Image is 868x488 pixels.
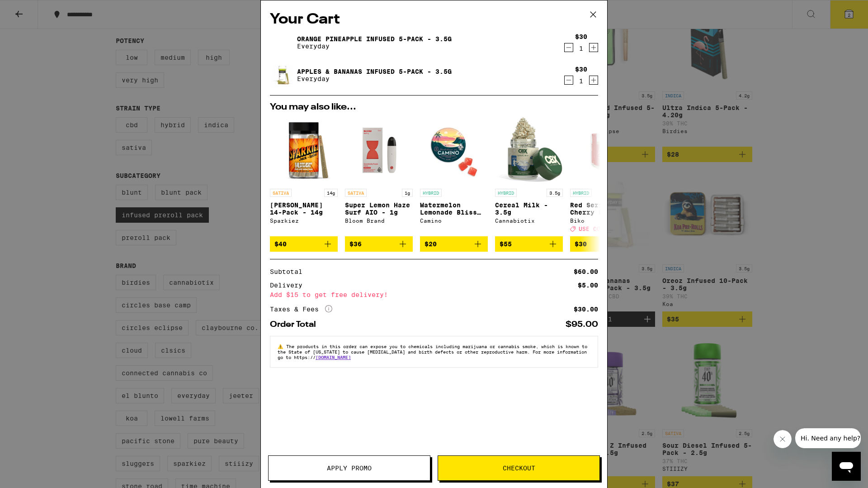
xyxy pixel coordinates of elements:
div: Subtotal [270,268,309,275]
img: Apples & Bananas Infused 5-Pack - 3.5g [270,62,295,88]
button: Add to bag [270,236,338,252]
div: Delivery [270,282,309,288]
button: Add to bag [570,236,638,252]
iframe: メッセージを閉じる [774,430,792,448]
button: Apply Promo [268,455,430,481]
div: Biko [570,218,638,224]
a: Open page for Cereal Milk - 3.5g from Cannabiotix [495,116,563,236]
p: Everyday [297,43,452,50]
img: Orange Pineapple Infused 5-Pack - 3.5g [270,30,295,55]
p: HYBRID [495,189,517,197]
div: 1 [575,77,587,85]
span: Apply Promo [327,465,372,471]
div: Order Total [270,321,322,329]
button: Add to bag [495,236,563,252]
span: USE CODE 35OFF [579,226,629,232]
h2: You may also like... [270,103,598,112]
img: Cannabiotix - Cereal Milk - 3.5g [495,116,563,184]
div: $95.00 [566,321,598,329]
p: Red Series: Cherry Fanta - 3.5g [570,201,638,216]
p: Cereal Milk - 3.5g [495,201,563,216]
button: Decrement [564,76,573,85]
button: Increment [589,43,598,52]
img: Sparkiez - Jack 14-Pack - 14g [270,116,338,184]
iframe: 会社からのメッセージ [795,428,861,448]
p: 3.5g [547,189,563,197]
img: Bloom Brand - Super Lemon Haze Surf AIO - 1g [345,116,413,184]
div: Cannabiotix [495,218,563,224]
p: Watermelon Lemonade Bliss Gummies [420,201,488,216]
h2: Your Cart [270,10,598,30]
span: $30 [575,240,587,248]
a: Orange Pineapple Infused 5-Pack - 3.5g [297,35,452,43]
button: Add to bag [345,236,413,252]
a: Open page for Super Lemon Haze Surf AIO - 1g from Bloom Brand [345,116,413,236]
img: Camino - Watermelon Lemonade Bliss Gummies [420,116,488,184]
span: $40 [274,240,287,248]
p: 14g [324,189,338,197]
div: Camino [420,218,488,224]
div: $5.00 [578,282,598,288]
p: [PERSON_NAME] 14-Pack - 14g [270,201,338,216]
p: 1g [402,189,413,197]
p: SATIVA [345,189,367,197]
button: Checkout [438,455,600,481]
div: $30 [575,66,587,73]
img: Biko - Red Series: Cherry Fanta - 3.5g [570,116,638,184]
a: Open page for Jack 14-Pack - 14g from Sparkiez [270,116,338,236]
p: HYBRID [420,189,442,197]
button: Increment [589,76,598,85]
span: $20 [425,240,437,248]
a: [DOMAIN_NAME] [316,354,351,360]
span: ⚠️ [278,344,286,349]
p: Everyday [297,75,452,82]
div: Taxes & Fees [270,305,332,313]
a: Open page for Red Series: Cherry Fanta - 3.5g from Biko [570,116,638,236]
span: Checkout [503,465,535,471]
p: HYBRID [570,189,592,197]
div: Sparkiez [270,218,338,224]
span: $55 [500,240,512,248]
div: $60.00 [574,268,598,275]
span: The products in this order can expose you to chemicals including marijuana or cannabis smoke, whi... [278,344,587,360]
a: Open page for Watermelon Lemonade Bliss Gummies from Camino [420,116,488,236]
div: $30 [575,33,587,40]
iframe: メッセージングウィンドウを開くボタン [832,452,861,481]
p: Super Lemon Haze Surf AIO - 1g [345,201,413,216]
div: Bloom Brand [345,218,413,224]
div: $30.00 [574,306,598,312]
div: Add $15 to get free delivery! [270,292,598,298]
button: Decrement [564,43,573,52]
div: 1 [575,45,587,52]
button: Add to bag [420,236,488,252]
a: Apples & Bananas Infused 5-Pack - 3.5g [297,68,452,75]
span: $36 [349,240,362,248]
